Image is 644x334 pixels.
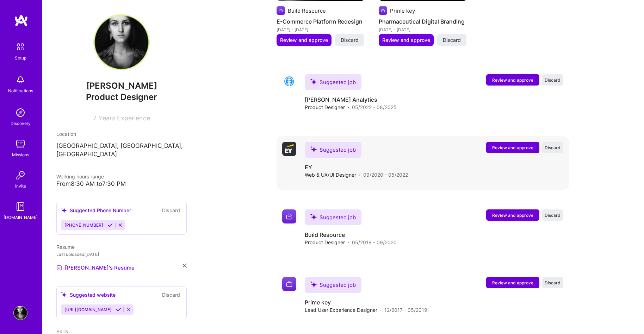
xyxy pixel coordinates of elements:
i: icon SuggestedTeams [61,292,67,298]
span: [PERSON_NAME] [56,81,187,91]
span: Years Experience [99,114,150,122]
img: User Avatar [93,14,150,70]
button: Discard [160,206,182,214]
img: Company logo [282,209,296,223]
div: Invite [15,182,26,190]
div: Last uploaded: [DATE] [56,251,187,258]
i: icon SuggestedTeams [310,146,317,152]
button: Review and approve [486,209,539,221]
span: Working hours range [56,174,104,179]
i: icon SuggestedTeams [61,207,67,213]
span: Product Designer [305,103,345,111]
i: Reject [126,307,131,312]
span: Discard [545,77,561,83]
div: [DOMAIN_NAME] [4,214,38,221]
span: Review and approve [492,145,533,151]
div: Notifications [8,87,33,94]
div: Build Resource [288,7,326,14]
div: Suggested job [305,142,361,158]
button: Discard [542,277,563,288]
span: 05/2022 - 08/2025 [352,103,397,111]
img: User Avatar [13,306,27,320]
i: icon SuggestedTeams [310,214,317,220]
div: Suggested job [305,277,361,293]
button: Review and approve [486,277,539,288]
i: icon SuggestedTeams [310,78,317,85]
h4: [PERSON_NAME] Analytics [305,96,397,103]
h4: E-Commerce Platform Redesign [277,17,365,26]
button: Review and approve [277,34,332,46]
img: bell [13,73,27,87]
div: Prime key [390,7,415,14]
span: Web & UX/UI Designer [305,171,356,178]
img: Company logo [379,6,387,15]
span: Discard [545,212,561,218]
i: icon SuggestedTeams [310,281,317,288]
img: Company logo [282,74,296,88]
div: Missions [12,151,29,158]
img: Resume [56,265,62,271]
button: Discard [542,74,563,86]
span: Discard [341,37,359,44]
img: guide book [13,200,27,214]
button: Review and approve [486,142,539,153]
img: Company logo [282,142,296,156]
button: Discard [542,209,563,221]
button: Discard [160,291,182,299]
a: [PERSON_NAME]'s Resume [56,264,135,272]
span: Discard [545,280,561,286]
img: Company logo [277,6,285,15]
div: Setup [15,54,26,62]
span: 05/2019 - 09/2020 [352,239,397,246]
span: Discard [443,37,461,44]
div: Discovery [11,120,31,127]
span: Review and approve [492,280,533,286]
button: Review and approve [379,34,434,46]
i: icon Close [183,264,187,267]
button: Review and approve [486,74,539,86]
i: Accept [116,307,121,312]
span: Review and approve [492,77,533,83]
a: User Avatar [12,306,29,320]
div: Suggested website [61,291,116,298]
img: discovery [13,106,27,120]
span: Product Designer [305,239,345,246]
p: [GEOGRAPHIC_DATA], [GEOGRAPHIC_DATA], [GEOGRAPHIC_DATA] [56,142,187,159]
span: Lead User Experience Designer [305,306,377,314]
h4: Build Resource [305,231,397,239]
span: Resume [56,244,75,250]
span: Review and approve [492,212,533,218]
span: · [380,306,382,314]
span: Review and approve [382,37,430,44]
span: · [348,103,349,111]
img: teamwork [13,137,27,151]
h4: EY [305,163,408,171]
h4: Pharmaceutical Digital Branding [379,17,467,26]
div: [DATE] - [DATE] [277,26,365,33]
div: From 8:30 AM to 7:30 PM [56,180,187,188]
i: Accept [107,222,113,228]
div: Suggested job [305,209,361,225]
button: Discard [542,142,563,153]
i: Reject [118,222,123,228]
div: [DATE] - [DATE] [379,26,467,33]
span: 7 [93,114,97,122]
h4: Prime key [305,298,427,306]
span: [PHONE_NUMBER] [64,222,103,228]
img: Invite [13,168,27,182]
span: [URL][DOMAIN_NAME] [64,307,112,312]
span: Product Designer [86,92,157,102]
button: Discard [335,34,364,46]
div: Suggested Phone Number [61,207,131,214]
span: Review and approve [280,37,328,44]
span: 12/2017 - 05/2019 [384,306,427,314]
span: · [348,239,349,246]
span: 09/2020 - 05/2022 [363,171,408,178]
img: logo [14,14,28,27]
div: Suggested job [305,74,361,90]
img: Company logo [282,277,296,291]
span: Discard [545,145,561,151]
img: setup [13,39,28,54]
button: Discard [437,34,466,46]
span: · [359,171,360,178]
